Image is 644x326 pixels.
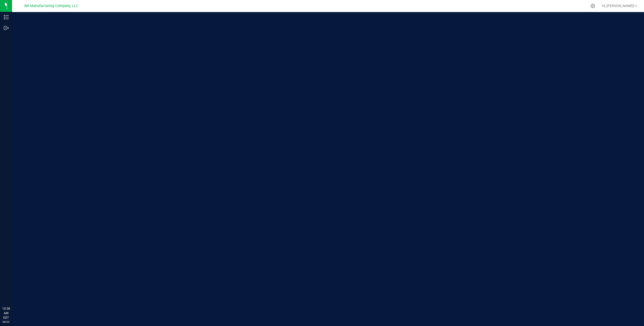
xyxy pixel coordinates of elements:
div: Manage settings [590,4,596,8]
inline-svg: Outbound [4,25,9,30]
span: Hi, [PERSON_NAME]! [602,4,634,8]
inline-svg: Inventory [4,15,9,20]
p: 08/22 [2,320,10,324]
p: 10:58 AM EDT [2,306,10,320]
span: BB Manufacturing Company, LLC [24,4,78,8]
